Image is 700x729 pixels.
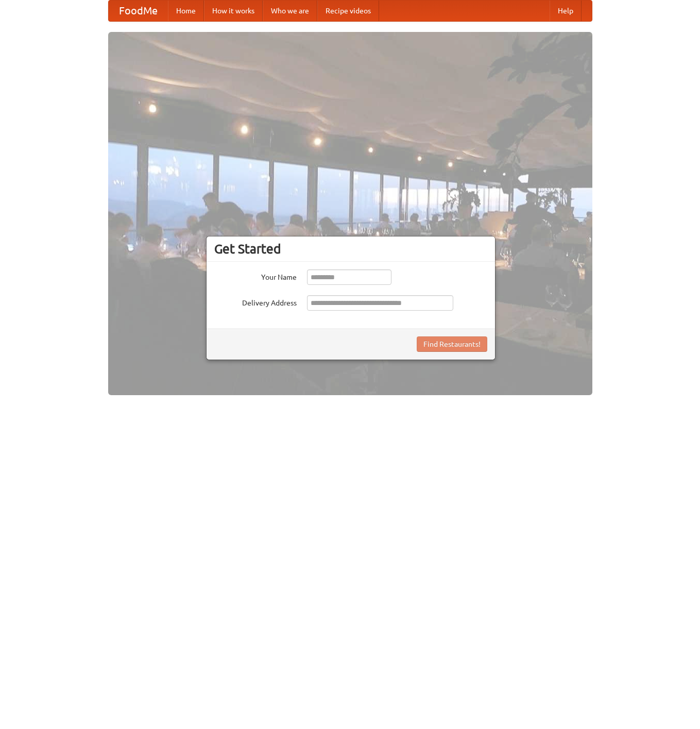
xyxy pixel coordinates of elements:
[109,1,168,21] a: FoodMe
[168,1,204,21] a: Home
[550,1,582,21] a: Help
[204,1,263,21] a: How it works
[317,1,379,21] a: Recipe videos
[214,269,297,282] label: Your Name
[417,336,487,352] button: Find Restaurants!
[214,241,487,257] h3: Get Started
[263,1,317,21] a: Who we are
[214,295,297,308] label: Delivery Address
